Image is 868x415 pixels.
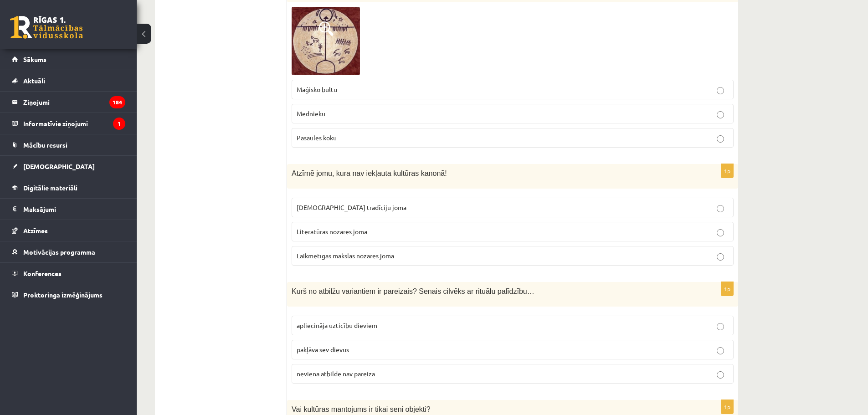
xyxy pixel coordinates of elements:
[717,253,724,261] input: Laikmetīgās mākslas nozares joma
[297,203,406,211] span: [DEMOGRAPHIC_DATA] tradīciju joma
[297,369,375,378] span: neviena atbilde nav pareiza
[23,113,125,134] legend: Informatīvie ziņojumi
[717,323,724,330] input: apliecināja uzticību dieviem
[23,199,125,220] legend: Maksājumi
[12,49,125,70] a: Sākums
[23,269,62,277] span: Konferences
[12,134,125,155] a: Mācību resursi
[12,177,125,198] a: Digitālie materiāli
[23,248,95,256] span: Motivācijas programma
[12,220,125,241] a: Atzīmes
[113,118,125,130] i: 1
[12,199,125,220] a: Maksājumi
[12,263,125,284] a: Konferences
[23,92,125,113] legend: Ziņojumi
[297,227,367,236] span: Literatūras nozares joma
[109,96,125,108] i: 184
[23,77,45,85] span: Aktuāli
[717,111,724,118] input: Mednieku
[717,371,724,379] input: neviena atbilde nav pareiza
[292,405,431,413] span: Vai kultūras mantojums ir tikai seni objekti?
[297,85,337,93] span: Maģisko bultu
[297,133,337,142] span: Pasaules koku
[23,162,95,170] span: [DEMOGRAPHIC_DATA]
[10,16,83,39] a: Rīgas 1. Tālmācības vidusskola
[23,226,48,235] span: Atzīmes
[292,7,360,75] img: 1.jpg
[292,169,447,177] span: Atzīmē jomu, kura nav iekļauta kultūras kanonā!
[297,345,349,354] span: pakļāva sev dievus
[12,70,125,91] a: Aktuāli
[297,321,377,329] span: apliecināja uzticību dieviem
[297,109,325,118] span: Mednieku
[721,164,734,178] p: 1p
[721,282,734,296] p: 1p
[12,241,125,262] a: Motivācijas programma
[23,55,46,63] span: Sākums
[717,135,724,143] input: Pasaules koku
[717,205,724,212] input: [DEMOGRAPHIC_DATA] tradīciju joma
[721,400,734,414] p: 1p
[12,92,125,113] a: Ziņojumi184
[12,284,125,305] a: Proktoringa izmēģinājums
[717,229,724,236] input: Literatūras nozares joma
[23,184,77,192] span: Digitālie materiāli
[23,141,67,149] span: Mācību resursi
[297,251,394,260] span: Laikmetīgās mākslas nozares joma
[12,113,125,134] a: Informatīvie ziņojumi1
[292,287,534,295] span: Kurš no atbilžu variantiem ir pareizais? Senais cilvēks ar rituālu palīdzību…
[23,291,103,299] span: Proktoringa izmēģinājums
[717,347,724,354] input: pakļāva sev dievus
[717,87,724,94] input: Maģisko bultu
[12,156,125,177] a: [DEMOGRAPHIC_DATA]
